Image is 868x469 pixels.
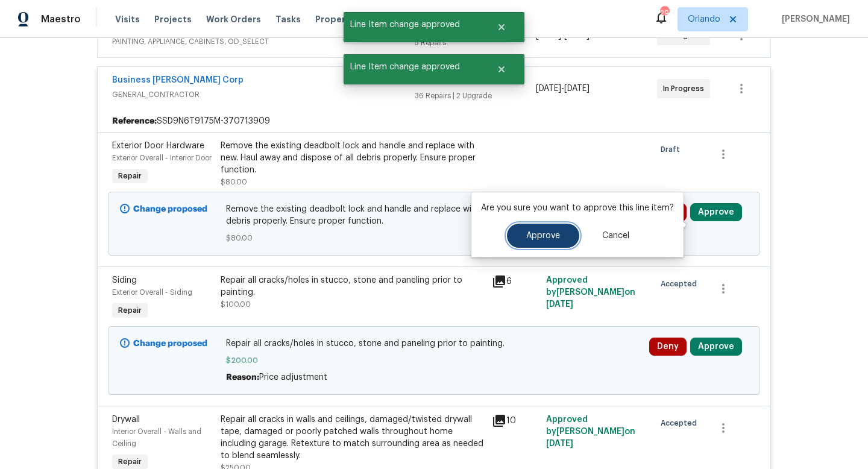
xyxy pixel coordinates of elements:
button: Close [482,15,521,39]
div: Repair all cracks/holes in stucco, stone and paneling prior to painting. [221,274,485,298]
span: - [536,83,590,95]
span: $100.00 [221,301,251,308]
span: [DATE] [564,84,590,93]
span: Draft [661,143,685,156]
div: Repair all cracks in walls and ceilings, damaged/twisted drywall tape, damaged or poorly patched ... [221,414,485,462]
span: Line Item change approved [344,12,482,37]
button: Approve [507,224,579,248]
span: Repair [113,304,146,316]
span: Cancel [602,231,629,241]
span: [PERSON_NAME] [777,13,850,25]
span: [DATE] [536,84,561,93]
div: 5 Repairs [415,37,536,49]
button: Close [482,57,521,81]
span: Orlando [688,13,720,25]
span: Remove the existing deadbolt lock and handle and replace with new. Haul away and dispose of all d... [226,203,643,227]
span: Repair [113,170,146,182]
div: 6 [492,274,539,289]
span: $80.00 [221,178,247,186]
span: Projects [154,13,192,25]
span: Exterior Door Hardware [112,142,204,150]
p: Are you sure you want to approve this line item? [481,202,674,214]
span: Repair [113,456,146,468]
button: Approve [690,203,742,221]
button: Deny [649,338,687,356]
span: Drywall [112,415,140,424]
span: $80.00 [226,232,643,244]
span: Approve [526,231,560,241]
div: Remove the existing deadbolt lock and handle and replace with new. Haul away and dispose of all d... [221,140,485,176]
span: [DATE] [546,300,573,309]
div: 29 [660,7,668,19]
span: Accepted [661,417,702,429]
span: [DATE] [546,439,573,448]
span: Siding [112,276,137,285]
span: PAINTING, APPLIANCE, CABINETS, OD_SELECT [112,36,415,48]
span: $200.00 [226,354,643,367]
span: Properties [315,13,362,25]
div: 10 [492,414,539,428]
b: Change proposed [133,339,207,348]
a: Business [PERSON_NAME] Corp [112,76,244,84]
span: Tasks [275,15,301,24]
button: Cancel [583,224,649,248]
span: Reason: [226,373,259,382]
span: Accepted [661,278,702,290]
b: Reference: [112,115,157,127]
span: Exterior Overall - Siding [112,289,192,296]
b: Change proposed [133,205,207,213]
div: 36 Repairs | 2 Upgrade [415,90,536,102]
div: SSD9N6T9175M-370713909 [98,110,770,132]
span: Maestro [41,13,81,25]
span: Price adjustment [259,373,327,382]
span: In Progress [663,83,709,95]
span: Approved by [PERSON_NAME] on [546,415,635,448]
span: Repair all cracks/holes in stucco, stone and paneling prior to painting. [226,338,643,350]
button: Approve [690,338,742,356]
span: GENERAL_CONTRACTOR [112,89,415,101]
span: Approved by [PERSON_NAME] on [546,276,635,309]
span: Line Item change approved [344,54,482,80]
span: Exterior Overall - Interior Door [112,154,212,162]
span: Visits [115,13,140,25]
span: Interior Overall - Walls and Ceiling [112,428,201,447]
span: Work Orders [206,13,261,25]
